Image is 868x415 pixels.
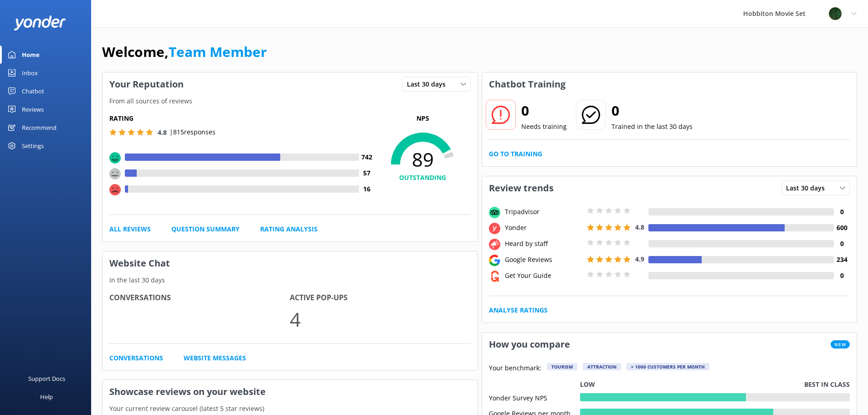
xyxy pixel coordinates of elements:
a: Rating Analysis [260,224,318,234]
a: Analyse Ratings [489,305,548,315]
h4: 0 [834,239,850,249]
span: 89 [375,148,471,171]
h2: 0 [611,100,693,122]
h3: How you compare [482,333,577,356]
h4: 234 [834,255,850,265]
h4: 16 [359,184,375,194]
h5: Rating [109,113,375,123]
p: Best in class [804,379,850,389]
h3: Showcase reviews on your website [103,380,478,404]
span: 4.8 [635,223,644,231]
div: Google Reviews [503,255,585,265]
span: New [831,340,850,348]
h4: 0 [834,271,850,281]
span: 4.9 [635,255,644,263]
div: Yonder Survey NPS [489,393,580,401]
h3: Chatbot Training [482,72,572,96]
p: Low [580,379,595,389]
h3: Website Chat [103,251,478,275]
p: Trained in the last 30 days [611,122,693,132]
a: Conversations [109,353,163,363]
a: Question Summary [171,224,240,234]
span: Last 30 days [407,79,451,89]
a: Go to Training [489,149,542,159]
img: yonder-white-logo.png [14,15,66,31]
div: Help [40,388,53,406]
p: Your benchmark: [489,363,541,374]
div: Recommend [22,118,56,137]
p: From all sources of reviews [103,96,478,106]
div: Get Your Guide [503,271,585,281]
p: 4 [290,304,470,334]
h1: Welcome, [102,41,267,63]
div: Chatbot [22,82,44,100]
h3: Review trends [482,176,560,200]
h4: 57 [359,168,375,178]
span: Last 30 days [786,183,830,193]
div: Inbox [22,64,38,82]
p: Needs training [521,122,567,132]
p: NPS [375,113,471,123]
h4: 0 [834,207,850,217]
h4: OUTSTANDING [375,173,471,183]
div: Settings [22,137,44,155]
img: 34-1625720359.png [828,7,842,20]
h4: Active Pop-ups [290,292,470,304]
div: Support Docs [28,369,65,388]
h3: Your Reputation [103,72,190,96]
div: Attraction [583,363,621,370]
a: Website Messages [184,353,246,363]
div: > 1000 customers per month [627,363,709,370]
div: Tripadvisor [503,207,585,217]
h2: 0 [521,100,567,122]
p: Your current review carousel (latest 5 star reviews) [103,404,478,414]
span: 4.8 [158,128,167,137]
h4: Conversations [109,292,290,304]
div: Home [22,46,40,64]
a: Team Member [169,42,267,61]
div: Heard by staff [503,239,585,249]
p: | 815 responses [169,127,216,137]
div: Yonder [503,223,585,233]
a: All Reviews [109,224,151,234]
h4: 600 [834,223,850,233]
h4: 742 [359,152,375,162]
div: Tourism [547,363,577,370]
p: In the last 30 days [103,275,478,285]
div: Reviews [22,100,44,118]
